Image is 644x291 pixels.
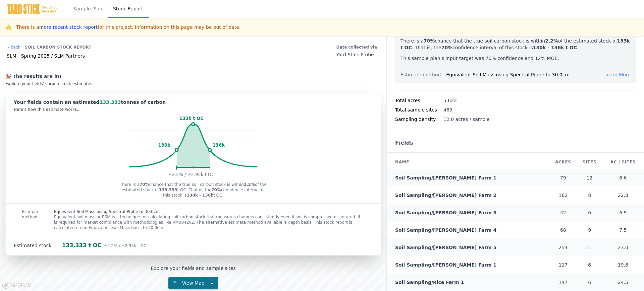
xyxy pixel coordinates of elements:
[395,227,496,233] a: Soil Sampling/[PERSON_NAME] Farm 4
[395,210,496,215] a: Soil Sampling/[PERSON_NAME] Farm 3
[604,72,631,77] span: Learn More
[549,204,577,221] td: 42
[577,187,602,204] td: 8
[443,106,452,113] div: 469
[158,143,170,148] tspan: 130k
[443,97,457,104] div: 5,622
[446,71,604,78] div: Equivalent Soil Mass using Spectral Probe to 30.0cm
[213,143,225,148] tspan: 136k
[54,214,365,230] p: Equivalent soil mass or ESM is a technique for calculating soil carbon stock that measures change...
[577,239,602,256] td: 11
[6,204,38,236] div: Estimate method
[168,172,214,177] tspan: ±2.2% / ±2.95k t OC
[577,221,602,239] td: 9
[400,71,446,78] div: Estimate method
[602,221,644,239] td: 7.5
[395,106,443,113] div: Total sample sites
[118,182,268,198] p: There is a chance that the true soil carbon stock is within of the estimated stock of t OC. That ...
[395,245,496,250] a: Soil Sampling/[PERSON_NAME] Farm 5
[602,239,644,256] td: 23.0
[533,45,577,50] strong: 130k - 136k t OC
[400,38,630,50] strong: 133k t OC
[443,116,490,123] div: 12.0 acres / sample
[62,241,146,249] div: 133,333 t OC
[549,239,577,256] td: 254
[168,277,218,289] button: View Map
[39,24,98,30] a: more recent stock report
[211,188,221,192] strong: 70%
[577,274,602,291] td: 6
[7,45,20,50] a: back
[549,256,577,274] td: 117
[336,51,377,58] div: Yard Stick Probe
[577,256,602,274] td: 6
[400,38,631,51] p: There is a chance that the true soil carbon stock is within of the estimated stock of . That is, ...
[187,193,213,198] strong: 130k - 136k
[395,97,443,104] div: Total acres
[54,209,365,214] p: Equivalent Soil Mass using Spectral Probe to 30.0cm
[104,243,146,248] span: ±2.2% / ±2.95k t OC
[14,242,62,249] div: Estimated stock
[602,169,644,187] td: 6.6
[7,4,60,14] img: Yard Stick Logo
[159,188,177,192] strong: 133,333
[400,55,631,62] p: This sample plan's input target was 70% confidence and 12% MOE.
[14,99,373,105] div: Your fields contain an estimated tonnes of carbon
[602,256,644,274] td: 19.6
[545,38,558,44] strong: 2.2%
[178,280,208,286] span: View Map
[16,24,240,30] div: There is a for this project. Information on this page may be out of date.
[549,187,577,204] td: 182
[387,134,644,153] div: Fields
[549,221,577,239] td: 68
[151,265,236,272] div: Explore your fields and sample sites
[602,274,644,291] td: 24.5
[549,155,577,169] th: Acres
[577,169,602,187] td: 12
[602,187,644,204] td: 22.8
[441,45,453,50] strong: 70%
[395,175,496,180] a: Soil Sampling/[PERSON_NAME] Farm 1
[179,116,204,121] tspan: 133k t OC
[5,81,381,86] div: Explore your fields' carbon stock estimates
[14,107,373,112] div: Here's how this estimate works...
[25,42,92,53] div: Soil Carbon Stock Report
[5,73,381,80] div: 🎉 The results are in!
[336,43,377,51] div: Data collected via
[424,38,435,44] strong: 70%
[395,193,496,198] a: Soil Sampling/[PERSON_NAME] Farm 2
[395,116,443,123] div: Sampling density
[577,155,602,169] th: Sites
[549,169,577,187] td: 79
[244,182,255,187] strong: 2.2%
[577,204,602,221] td: 6
[602,204,644,221] td: 6.9
[140,182,149,187] strong: 70%
[387,155,549,169] th: Name
[395,262,496,268] a: Soil Sampling/[PERSON_NAME] Farm 1
[549,274,577,291] td: 147
[602,155,644,169] th: AC / Sites
[100,99,121,105] span: 133,333
[395,280,464,285] a: Soil Sampling/Rice Farm 1
[7,53,91,59] div: SLM - Spring 2025 / SLM Partners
